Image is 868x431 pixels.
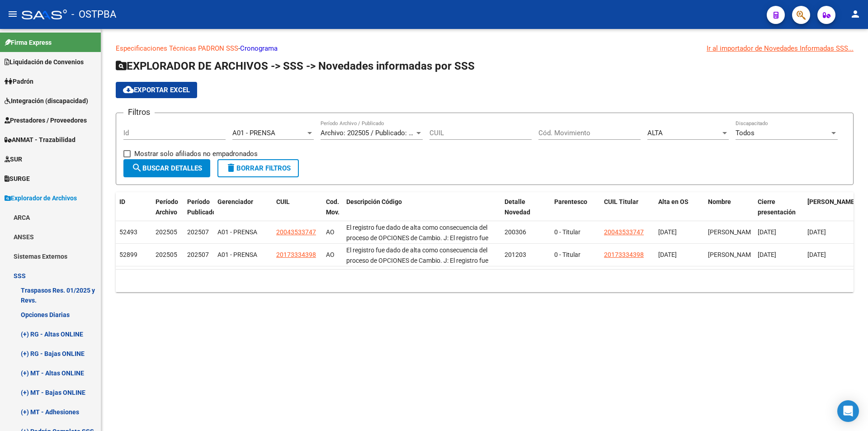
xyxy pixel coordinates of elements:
[5,38,52,47] span: Firma Express
[346,224,488,313] span: El registro fue dado de alta como consecuencia del proceso de OPCIONES de Cambio. J: El registro ...
[658,228,677,236] span: [DATE]
[273,192,322,232] datatable-header-cell: CUIL
[119,251,137,258] span: 52899
[604,251,644,258] span: 20173334398
[604,228,644,236] span: 20043533747
[187,198,216,216] span: Período Publicado
[807,198,858,205] span: [PERSON_NAME].
[647,129,663,137] span: ALTA
[505,251,526,258] span: 201203
[123,106,155,118] h3: Filtros
[600,192,655,232] datatable-header-cell: CUIL Titular
[346,198,402,205] span: Descripción Código
[804,192,854,232] datatable-header-cell: Fecha Nac.
[501,192,551,232] datatable-header-cell: Detalle Novedad
[554,228,580,236] span: 0 - Titular
[505,198,530,216] span: Detalle Novedad
[5,96,88,106] span: Integración (discapacidad)
[326,228,335,236] span: AO
[554,251,580,258] span: 0 - Titular
[708,251,756,258] span: [PERSON_NAME]
[807,251,826,258] span: [DATE]
[604,198,638,205] span: CUIL Titular
[116,192,152,232] datatable-header-cell: ID
[156,228,177,236] span: 202505
[276,198,290,205] span: CUIL
[758,251,776,258] span: [DATE]
[232,129,275,137] span: A01 - PRENSA
[850,9,861,19] mat-icon: person
[505,228,526,236] span: 200306
[708,198,731,205] span: Nombre
[5,154,22,164] span: SUR
[343,192,501,232] datatable-header-cell: Descripción Código
[116,60,475,72] span: EXPLORADOR DE ARCHIVOS -> SSS -> Novedades informadas por SSS
[152,192,184,232] datatable-header-cell: Período Archivo
[123,84,134,95] mat-icon: cloud_download
[346,246,488,336] span: El registro fue dado de alta como consecuencia del proceso de OPCIONES de Cambio. J: El registro ...
[5,76,33,86] span: Padrón
[807,228,826,236] span: [DATE]
[326,251,335,258] span: AO
[217,251,257,258] span: A01 - PRENSA
[754,192,804,232] datatable-header-cell: Cierre presentación
[758,228,776,236] span: [DATE]
[119,198,125,205] span: ID
[326,198,340,216] span: Cod. Mov.
[119,228,137,236] span: 52493
[736,129,755,137] span: Todos
[226,164,291,172] span: Borrar Filtros
[321,129,430,137] span: Archivo: 202505 / Publicado: 202507
[551,192,600,232] datatable-header-cell: Parentesco
[7,9,18,19] mat-icon: menu
[5,135,75,145] span: ANMAT - Trazabilidad
[5,115,87,125] span: Prestadores / Proveedores
[116,43,854,53] p: -
[71,5,116,24] span: - OSTPBA
[214,192,273,232] datatable-header-cell: Gerenciador
[134,148,258,159] span: Mostrar solo afiliados no empadronados
[116,82,197,98] button: Exportar EXCEL
[322,192,343,232] datatable-header-cell: Cod. Mov.
[5,57,84,67] span: Liquidación de Convenios
[132,162,142,173] mat-icon: search
[217,228,257,236] span: A01 - PRENSA
[707,43,854,53] div: Ir al importador de Novedades Informadas SSS...
[123,86,190,94] span: Exportar EXCEL
[5,193,77,203] span: Explorador de Archivos
[5,174,30,184] span: SURGE
[226,162,236,173] mat-icon: delete
[276,251,316,258] span: 20173334398
[187,228,209,236] span: 202507
[554,198,587,205] span: Parentesco
[123,159,210,177] button: Buscar Detalles
[658,198,689,205] span: Alta en OS
[184,192,214,232] datatable-header-cell: Período Publicado
[655,192,704,232] datatable-header-cell: Alta en OS
[217,159,299,177] button: Borrar Filtros
[704,192,754,232] datatable-header-cell: Nombre
[156,198,178,216] span: Período Archivo
[758,198,796,216] span: Cierre presentación
[837,400,859,422] div: Open Intercom Messenger
[156,251,177,258] span: 202505
[708,228,756,236] span: [PERSON_NAME]
[240,44,278,52] a: Cronograma
[116,44,238,52] a: Especificaciones Técnicas PADRON SSS
[658,251,677,258] span: [DATE]
[187,251,209,258] span: 202507
[217,198,253,205] span: Gerenciador
[276,228,316,236] span: 20043533747
[132,164,202,172] span: Buscar Detalles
